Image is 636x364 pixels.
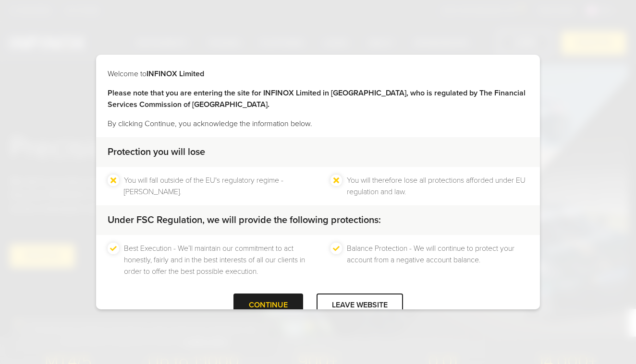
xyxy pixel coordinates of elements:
[124,243,306,277] li: Best Execution - We’ll maintain our commitment to act honestly, fairly and in the best interests ...
[347,175,528,198] li: You will therefore lose all protections afforded under EU regulation and law.
[124,175,306,198] li: You will fall outside of the EU's regulatory regime - [PERSON_NAME].
[108,118,528,129] p: By clicking Continue, you acknowledge the information below.
[108,214,381,226] strong: Under FSC Regulation, we will provide the following protections:
[108,146,205,158] strong: Protection you will lose
[108,68,528,80] p: Welcome to
[317,294,403,317] div: LEAVE WEBSITE
[108,88,526,109] strong: Please note that you are entering the site for INFINOX Limited in [GEOGRAPHIC_DATA], who is regul...
[233,294,303,317] div: CONTINUE
[347,243,528,277] li: Balance Protection - We will continue to protect your account from a negative account balance.
[147,69,204,79] strong: INFINOX Limited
